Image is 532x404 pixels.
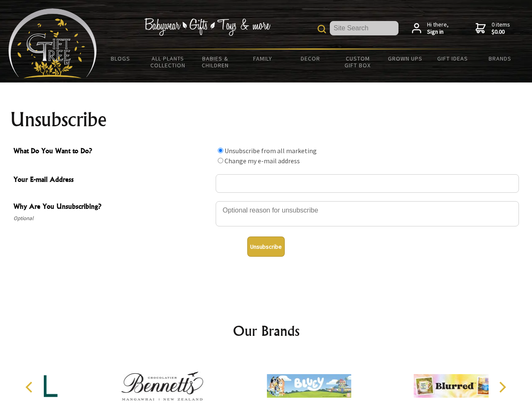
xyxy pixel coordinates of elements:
textarea: Why Are You Unsubscribing? [216,201,519,226]
strong: Sign in [427,28,449,36]
a: Gift Ideas [429,50,476,67]
a: Babies & Children [192,50,239,74]
a: All Plants Collection [144,50,192,74]
img: Babywear - Gifts - Toys & more [144,18,270,36]
input: Your E-mail Address [216,174,519,193]
a: Grown Ups [381,50,429,67]
a: Custom Gift Box [334,50,382,74]
label: Change my e-mail address [225,157,300,165]
a: Hi there,Sign in [412,21,449,36]
button: Previous [21,378,40,396]
span: Hi there, [427,21,449,36]
span: Optional [13,213,211,223]
a: Brands [476,50,524,67]
button: Next [493,378,511,396]
h2: Our Brands [17,321,516,341]
input: Site Search [330,21,398,35]
input: What Do You Want to Do? [218,148,223,153]
img: product search [318,25,326,33]
span: What Do You Want to Do? [13,146,211,158]
a: Decor [286,50,334,67]
img: Babyware - Gifts - Toys and more... [8,8,97,78]
label: Unsubscribe from all marketing [225,146,317,155]
a: Family [239,50,287,67]
a: BLOGS [97,50,144,67]
span: 0 items [492,21,510,36]
span: Why Are You Unsubscribing? [13,201,211,213]
button: Unsubscribe [247,237,285,257]
h1: Unsubscribe [10,109,522,130]
strong: $0.00 [492,28,510,36]
input: What Do You Want to Do? [218,158,223,163]
span: Your E-mail Address [13,174,211,186]
a: 0 items$0.00 [476,21,510,36]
